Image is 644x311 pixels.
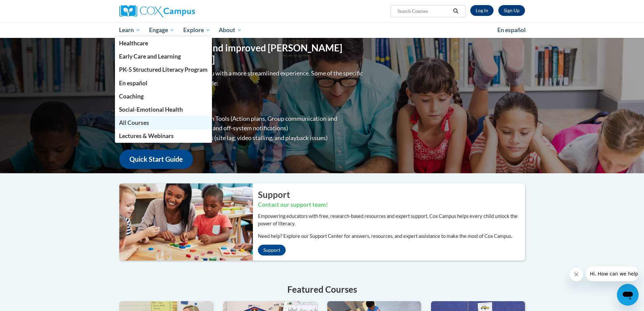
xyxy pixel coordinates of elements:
[179,22,215,38] a: Explore
[183,26,210,34] span: Explore
[119,66,208,73] span: PK-5 Structured Literacy Program
[258,245,286,256] a: Support
[258,201,525,209] h3: Contact our support team!
[119,283,525,296] h4: Featured Courses
[497,26,526,34] span: En español
[119,150,193,169] a: Quick Start Guide
[119,132,174,139] span: Lectures & Webinars
[119,42,364,65] h1: Welcome to the new and improved [PERSON_NAME][GEOGRAPHIC_DATA]
[115,22,145,38] a: Learn
[115,103,212,116] a: Social-Emotional Health
[119,119,149,126] span: All Courses
[617,284,639,306] iframe: Button to launch messaging window
[133,104,364,114] li: Greater Device Compatibility
[115,129,212,142] a: Lectures & Webinars
[119,68,364,88] p: Overall, we are proud to provide you with a more streamlined experience. Some of the specific cha...
[119,5,195,17] img: Cox Campus
[397,7,451,15] input: Search Courses
[119,106,183,113] span: Social-Emotional Health
[133,133,364,143] li: Diminished progression issues (site lag, video stalling, and playback issues)
[133,94,364,104] li: Improved Site Navigation
[219,26,242,34] span: About
[119,93,144,100] span: Coaching
[498,5,525,16] a: Register
[119,5,248,17] a: Cox Campus
[114,183,253,261] img: ...
[149,26,174,34] span: Engage
[115,37,212,50] a: Healthcare
[214,22,246,38] a: About
[119,40,148,47] span: Healthcare
[119,53,181,60] span: Early Care and Learning
[258,232,525,240] p: Need help? Explore our Support Center for answers, resources, and expert assistance to make the m...
[493,23,530,37] a: En español
[570,268,583,281] iframe: Close message
[109,22,535,38] div: Main menu
[115,116,212,129] a: All Courses
[586,266,639,281] iframe: Message from company
[115,76,212,90] a: En español
[115,90,212,103] a: Coaching
[451,7,461,15] button: Search
[115,50,212,63] a: Early Care and Learning
[119,26,140,34] span: Learn
[145,22,179,38] a: Engage
[258,188,525,201] h2: Support
[4,5,55,10] span: Hi. How can we help?
[133,114,364,133] li: Enhanced Group Collaboration Tools (Action plans, Group communication and collaboration tools, re...
[119,80,147,87] span: En español
[115,63,212,76] a: PK-5 Structured Literacy Program
[470,5,494,16] a: Log In
[258,213,525,227] p: Empowering educators with free, research-based resources and expert support, Cox Campus helps eve...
